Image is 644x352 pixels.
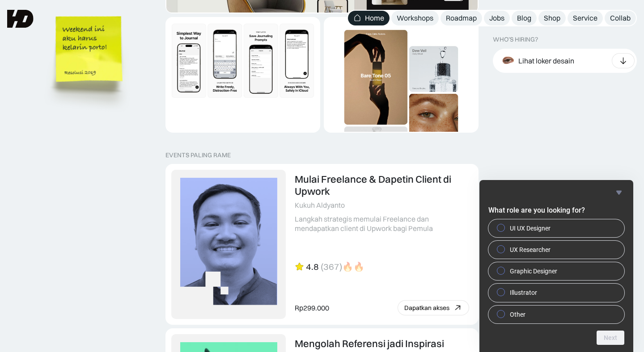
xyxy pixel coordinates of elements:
[510,310,525,319] span: Other
[165,17,320,133] a: Dynamic Image
[295,303,329,313] div: Rp299.000
[518,56,574,65] div: Lihat loker desain
[489,13,504,23] div: Jobs
[365,13,384,23] div: Home
[348,11,390,25] a: Home
[166,18,319,104] img: Dynamic Image
[568,11,603,25] a: Service
[484,11,510,25] a: Jobs
[398,300,469,315] a: Dapatkan akses
[488,187,624,345] div: What role are you looking for?
[391,11,439,25] a: Workshops
[446,13,477,23] div: Roadmap
[488,205,624,216] h2: What role are you looking for?
[605,11,636,25] a: Collab
[597,331,624,345] button: Next question
[441,11,482,25] a: Roadmap
[325,18,478,171] img: Dynamic Image
[510,267,557,276] span: Graphic Designer
[324,17,479,133] a: Dynamic Image
[610,13,631,23] div: Collab
[573,13,597,23] div: Service
[544,13,560,23] div: Shop
[517,13,531,23] div: Blog
[510,224,551,233] span: UI UX Designer
[512,11,537,25] a: Blog
[510,245,551,254] span: UX Researcher
[165,151,231,159] div: EVENTS PALING RAME
[404,304,449,312] div: Dapatkan akses
[614,187,624,198] button: Hide survey
[538,11,566,25] a: Shop
[493,36,538,43] div: WHO’S HIRING?
[488,219,624,323] div: What role are you looking for?
[510,288,537,297] span: Illustrator
[397,13,433,23] div: Workshops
